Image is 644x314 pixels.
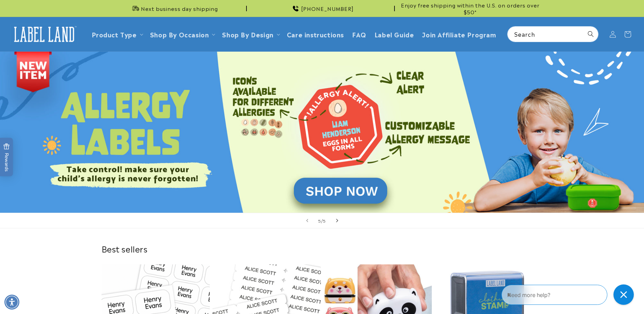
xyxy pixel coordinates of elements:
[583,27,598,41] button: Search
[318,217,321,224] span: 5
[301,5,354,12] span: [PHONE_NUMBER]
[352,30,366,38] span: FAQ
[4,295,19,310] div: Accessibility Menu
[8,21,81,47] a: Label Land
[150,30,209,38] span: Shop By Occasion
[283,26,348,42] a: Care instructions
[287,30,344,38] span: Care instructions
[370,26,418,42] a: Label Guide
[141,5,218,12] span: Next business day shipping
[321,217,323,224] span: /
[501,282,637,307] iframe: Gorgias Floating Chat
[222,30,273,39] a: Shop By Design
[374,30,414,38] span: Label Guide
[418,26,500,42] a: Join Affiliate Program
[218,26,282,42] summary: Shop By Design
[300,213,315,228] button: Previous slide
[92,30,137,39] a: Product Type
[102,243,543,254] h2: Best sellers
[348,26,370,42] a: FAQ
[88,26,146,42] summary: Product Type
[3,143,10,172] span: Rewards
[10,24,78,45] img: Label Land
[422,30,496,38] span: Join Affiliate Program
[323,217,326,224] span: 5
[330,213,345,228] button: Next slide
[146,26,218,42] summary: Shop By Occasion
[398,2,543,15] span: Enjoy free shipping within the U.S. on orders over $50*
